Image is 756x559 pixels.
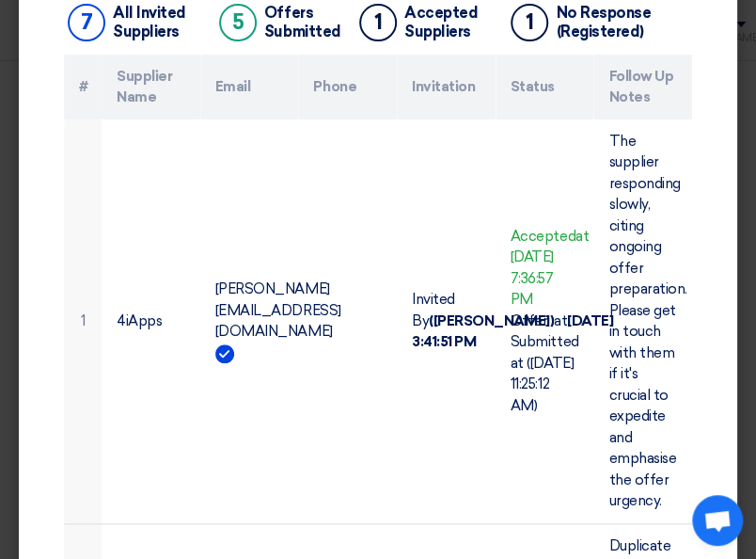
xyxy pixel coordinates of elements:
span: The supplier responding slowly, citing ongoing offer preparation. Please get in touch with them i... [608,133,686,510]
div: 5 [219,4,257,41]
span: Invited By at [412,291,613,350]
th: Email [200,55,299,120]
div: Offer Submitted at ([DATE] 11:25:12 AM) [511,311,579,417]
div: Accepted Suppliers [404,4,507,40]
td: [PERSON_NAME][EMAIL_ADDRESS][DOMAIN_NAME] [200,120,299,524]
div: All Invited Suppliers [113,4,215,40]
img: Verified Account [215,344,234,363]
div: 1 [511,4,548,41]
div: Offers Submitted [264,4,355,40]
div: No Response (Registered) [556,4,692,40]
th: Phone [298,55,397,120]
th: Invitation [397,55,496,120]
th: # [64,55,102,120]
div: 7 [68,4,105,41]
td: 1 [64,120,102,524]
th: Supplier Name [102,55,200,120]
div: Accepted [511,226,579,311]
th: Follow Up Notes [593,55,692,120]
b: ([PERSON_NAME]) [429,312,554,329]
th: Status [496,55,594,120]
td: 4iApps [102,120,200,524]
span: at [DATE] 7:36:57 PM [511,228,589,309]
div: 1 [359,4,397,41]
div: Open chat [692,495,743,546]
